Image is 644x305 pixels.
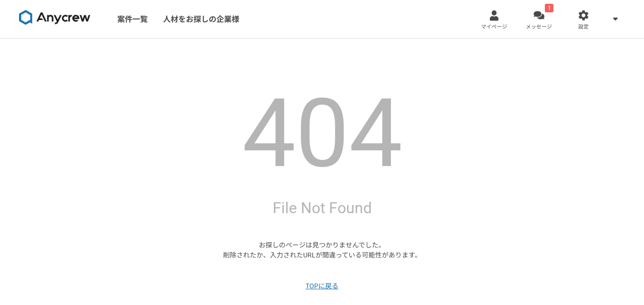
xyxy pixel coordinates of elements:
[19,10,91,25] img: 8DqYSo04kwAAAAASUVORK5CYII=
[545,4,553,12] div: 1
[242,86,402,181] h1: 404
[481,23,507,31] span: マイページ
[578,23,589,31] span: 設定
[223,240,421,260] p: お探しのページは見つかりませんでした。 削除されたか、入力されたURLが間違っている可能性があります。
[526,23,552,31] span: メッセージ
[273,197,372,219] h2: File Not Found
[306,281,338,291] a: TOPに戻る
